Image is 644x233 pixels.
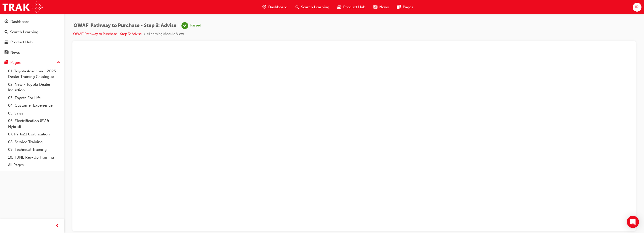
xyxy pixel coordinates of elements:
[5,20,8,24] span: guage-icon
[10,19,30,25] div: Dashboard
[333,2,369,12] a: car-iconProduct Hub
[403,4,413,10] span: Pages
[10,50,20,55] div: News
[379,4,389,10] span: News
[393,2,417,12] a: pages-iconPages
[6,130,62,138] a: 07. Parts21 Certification
[6,138,62,146] a: 08. Service Training
[190,23,201,28] div: Passed
[633,3,641,12] button: IR
[6,117,62,130] a: 06. Electrification (EV & Hybrid)
[291,2,333,12] a: search-iconSearch Learning
[2,38,62,47] a: Product Hub
[268,4,287,10] span: Dashboard
[57,60,60,66] span: up-icon
[10,39,33,45] div: Product Hub
[6,102,62,109] a: 04. Customer Experience
[2,58,62,67] button: Pages
[10,60,21,66] div: Pages
[296,4,299,10] span: search-icon
[2,17,62,26] a: Dashboard
[6,81,62,94] a: 02. New - Toyota Dealer Induction
[2,48,62,57] a: News
[5,40,8,45] span: car-icon
[6,161,62,169] a: All Pages
[5,50,8,55] span: news-icon
[635,4,639,10] span: IR
[627,216,639,228] div: Open Intercom Messenger
[3,2,43,13] img: Trak
[6,146,62,154] a: 09. Technical Training
[337,4,341,10] span: car-icon
[369,2,393,12] a: news-iconNews
[301,4,329,10] span: Search Learning
[72,23,176,28] span: 'OWAF' Pathway to Purchase - Step 3: Advise
[5,30,8,35] span: search-icon
[72,32,142,36] a: 'OWAF' Pathway to Purchase - Step 3: Advise
[397,4,401,10] span: pages-icon
[2,27,62,37] a: Search Learning
[147,31,184,37] li: eLearning Module View
[181,22,188,29] span: learningRecordVerb_PASS-icon
[6,94,62,102] a: 03. Toyota For Life
[178,23,179,28] span: |
[10,29,38,35] div: Search Learning
[373,4,377,10] span: news-icon
[6,109,62,117] a: 05. Sales
[5,61,8,65] span: pages-icon
[2,16,62,58] button: DashboardSearch LearningProduct HubNews
[56,223,59,229] span: prev-icon
[6,67,62,81] a: 01. Toyota Academy - 2025 Dealer Training Catalogue
[343,4,365,10] span: Product Hub
[258,2,291,12] a: guage-iconDashboard
[262,4,266,10] span: guage-icon
[6,154,62,161] a: 10. TUNE Rev-Up Training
